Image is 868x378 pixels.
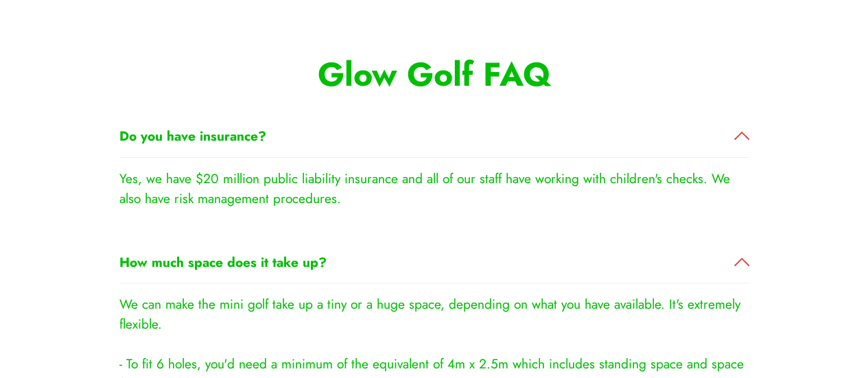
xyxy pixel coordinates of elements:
[119,126,266,145] strong: Do you have insurance?
[318,51,551,98] strong: Glow Golf FAQ
[119,252,749,272] a: How much space does it take up?
[119,252,327,272] strong: How much space does it take up?
[119,126,749,146] a: Do you have insurance?
[119,169,749,209] p: Yes, we have $20 million public liability insurance and all of our staff have working with childr...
